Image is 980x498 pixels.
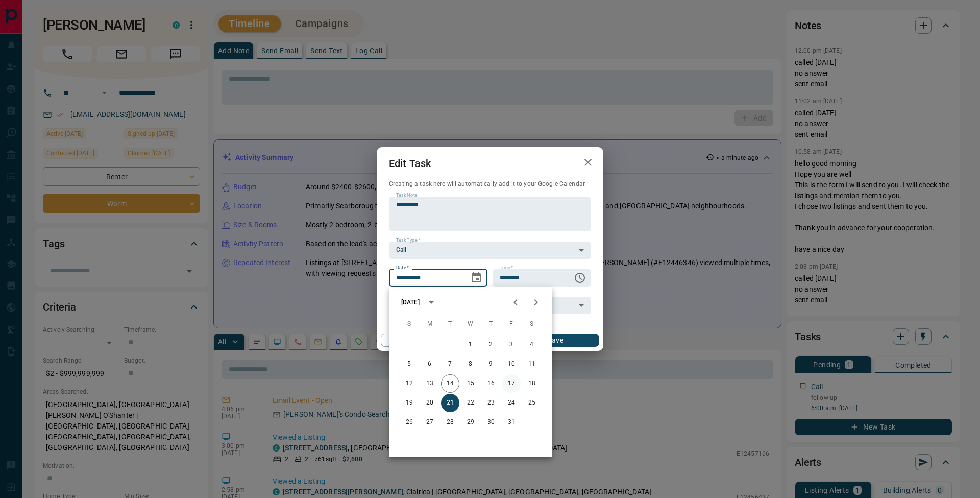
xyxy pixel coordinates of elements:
button: 6 [421,355,439,373]
button: 31 [502,413,521,432]
p: Creating a task here will automatically add it to your Google Calendar. [389,180,591,188]
label: Date [396,265,409,271]
button: Cancel [381,334,468,347]
button: 22 [461,394,480,412]
label: Time [500,265,513,271]
span: Sunday [400,314,419,335]
button: 13 [421,374,439,393]
button: 9 [482,355,500,373]
button: 16 [482,374,500,393]
button: 19 [400,394,419,412]
button: 30 [482,413,500,432]
button: 27 [421,413,439,432]
span: Wednesday [461,314,480,335]
button: 28 [441,413,459,432]
button: 18 [523,374,541,393]
button: 7 [441,355,459,373]
button: 11 [523,355,541,373]
span: Tuesday [441,314,459,335]
button: 1 [461,336,480,354]
button: 23 [482,394,500,412]
button: 3 [502,336,521,354]
button: Save [512,334,599,347]
button: Choose date, selected date is Oct 21, 2025 [466,268,486,288]
button: Choose time, selected time is 6:00 AM [570,268,590,288]
div: [DATE] [401,298,420,307]
button: 2 [482,336,500,354]
button: 5 [400,355,419,373]
button: Previous month [505,292,526,313]
button: 24 [502,394,521,412]
button: 10 [502,355,521,373]
span: Friday [502,314,521,335]
button: 26 [400,413,419,432]
label: Task Type [396,237,420,244]
button: 25 [523,394,541,412]
span: Thursday [482,314,500,335]
button: 14 [441,374,459,393]
label: Task Note [396,192,417,199]
h2: Edit Task [377,147,443,180]
button: 20 [421,394,439,412]
button: 4 [523,336,541,354]
span: Monday [421,314,439,335]
button: 17 [502,374,521,393]
span: Saturday [523,314,541,335]
button: 12 [400,374,419,393]
button: calendar view is open, switch to year view [423,294,440,311]
button: 21 [441,394,459,412]
div: Call [389,242,591,259]
button: 29 [461,413,480,432]
button: 8 [461,355,480,373]
button: Next month [526,292,546,313]
button: 15 [461,374,480,393]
